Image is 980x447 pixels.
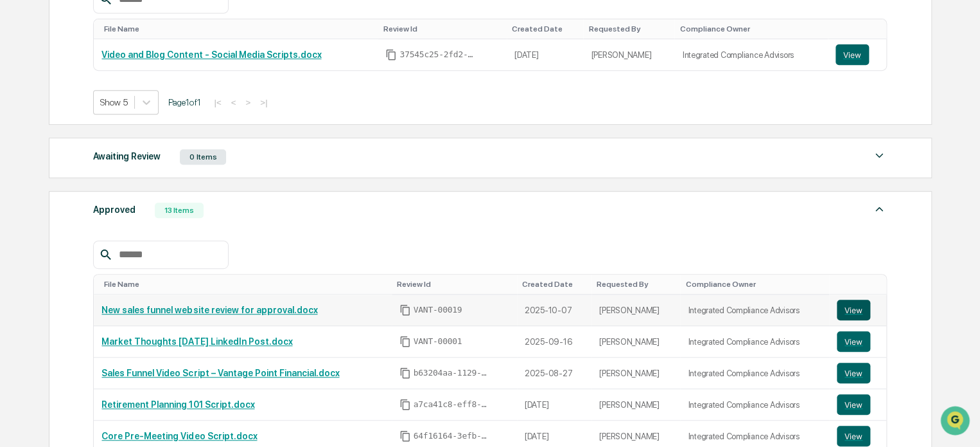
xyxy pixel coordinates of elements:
[155,203,204,218] div: 13 Items
[241,97,254,108] button: >
[91,217,155,228] a: Powered byPylon
[679,24,822,33] div: Toggle SortBy
[88,157,164,180] a: 🗄️Attestations
[837,363,870,383] button: View
[399,367,411,379] span: Copy Id
[837,300,870,320] button: View
[8,181,86,205] a: 🔎Data Lookup
[13,98,36,122] img: 1746055101610-c473b297-6a78-478c-a979-82029cc54cd1
[101,368,339,378] a: Sales Funnel Video Script – Vantage Point Financial.docx
[399,336,411,347] span: Copy Id
[101,305,317,315] a: New sales funnel website review for approval.docx
[399,50,477,60] span: 37545c25-2fd2-4922-9f58-0e034e4b0aad
[93,148,161,165] div: Awaiting Review
[13,188,23,198] div: 🔎
[680,326,829,358] td: Integrated Compliance Advisors
[685,280,824,289] div: Toggle SortBy
[101,336,292,347] a: Market Thoughts [DATE] LinkedIn Post.docx
[26,162,83,175] span: Preclearance
[256,97,271,108] button: >|
[838,24,882,33] div: Toggle SortBy
[837,331,879,352] a: View
[93,201,136,218] div: Approved
[106,162,159,175] span: Attestations
[591,358,680,389] td: [PERSON_NAME]
[939,405,974,439] iframe: Open customer support
[44,111,162,122] div: We're available if you need us!
[101,50,321,60] a: Video and Blog Content - Social Media Scripts.docx
[210,97,225,108] button: |<
[101,399,254,410] a: Retirement Planning 101 Script.docx
[399,304,411,316] span: Copy Id
[101,431,257,441] a: Core Pre-Meeting Video Script.docx
[180,149,226,165] div: 0 Items
[517,389,591,421] td: [DATE]
[399,399,411,410] span: Copy Id
[522,280,586,289] div: Toggle SortBy
[588,24,669,33] div: Toggle SortBy
[44,98,211,111] div: Start new chat
[680,358,829,389] td: Integrated Compliance Advisors
[836,44,869,65] button: View
[517,295,591,326] td: 2025-10-07
[218,102,234,118] button: Start new chat
[674,39,827,70] td: Integrated Compliance Advisors
[837,426,870,446] button: View
[128,218,155,228] span: Pylon
[507,39,584,70] td: [DATE]
[837,426,879,446] a: View
[383,24,501,33] div: Toggle SortBy
[414,368,491,378] span: b63204aa-1129-4862-aad9-6da8fab04cc6
[13,27,234,48] p: How can we help?
[26,187,81,199] span: Data Lookup
[591,295,680,326] td: [PERSON_NAME]
[397,280,512,289] div: Toggle SortBy
[680,389,829,421] td: Integrated Compliance Advisors
[837,331,870,352] button: View
[512,24,579,33] div: Toggle SortBy
[837,394,870,415] button: View
[837,363,879,383] a: View
[839,280,881,289] div: Toggle SortBy
[414,305,462,315] span: VANT-00019
[836,44,879,65] a: View
[591,326,680,358] td: [PERSON_NAME]
[8,157,88,180] a: 🖐️Preclearance
[517,326,591,358] td: 2025-09-16
[837,300,879,320] a: View
[414,336,462,347] span: VANT-00001
[168,97,200,107] span: Page 1 of 1
[871,201,887,217] img: caret
[680,295,829,326] td: Integrated Compliance Advisors
[517,358,591,389] td: 2025-08-27
[399,430,411,442] span: Copy Id
[597,280,675,289] div: Toggle SortBy
[93,163,103,174] div: 🗄️
[837,394,879,415] a: View
[414,399,491,410] span: a7ca41c8-eff8-48c6-b881-01a250c97718
[227,97,240,108] button: <
[104,280,386,289] div: Toggle SortBy
[385,49,397,60] span: Copy Id
[871,148,887,163] img: caret
[591,389,680,421] td: [PERSON_NAME]
[104,24,372,33] div: Toggle SortBy
[583,39,674,70] td: [PERSON_NAME]
[414,431,491,441] span: 64f16164-3efb-4e74-9e93-3e44c2abeb7a
[13,163,23,174] div: 🖐️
